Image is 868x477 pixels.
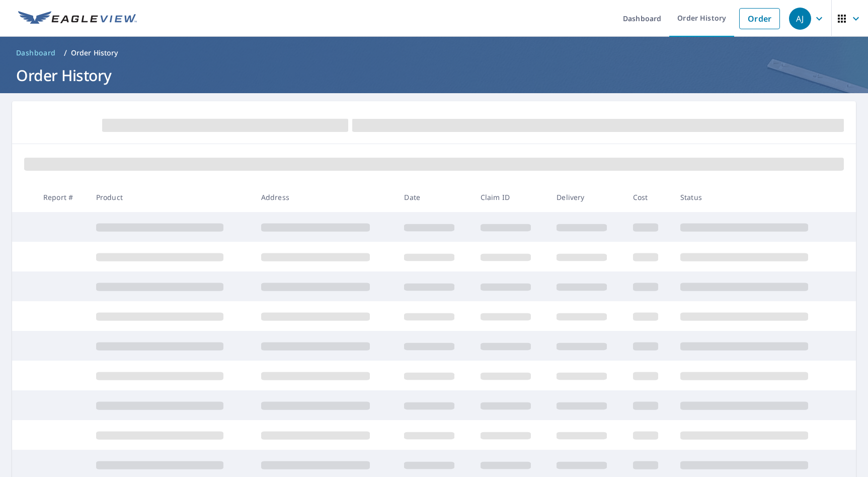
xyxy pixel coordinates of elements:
img: EV Logo [18,11,137,26]
th: Report # [35,182,88,212]
a: Order [739,8,780,29]
li: / [64,47,67,59]
th: Date [396,182,472,212]
span: Dashboard [16,48,56,58]
nav: breadcrumb [12,45,856,61]
h1: Order History [12,65,856,86]
th: Status [672,182,837,212]
th: Address [253,182,397,212]
p: Order History [71,48,118,58]
th: Delivery [548,182,624,212]
th: Claim ID [472,182,548,212]
th: Cost [625,182,672,212]
th: Product [88,182,253,212]
a: Dashboard [12,45,60,61]
div: AJ [789,8,811,30]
